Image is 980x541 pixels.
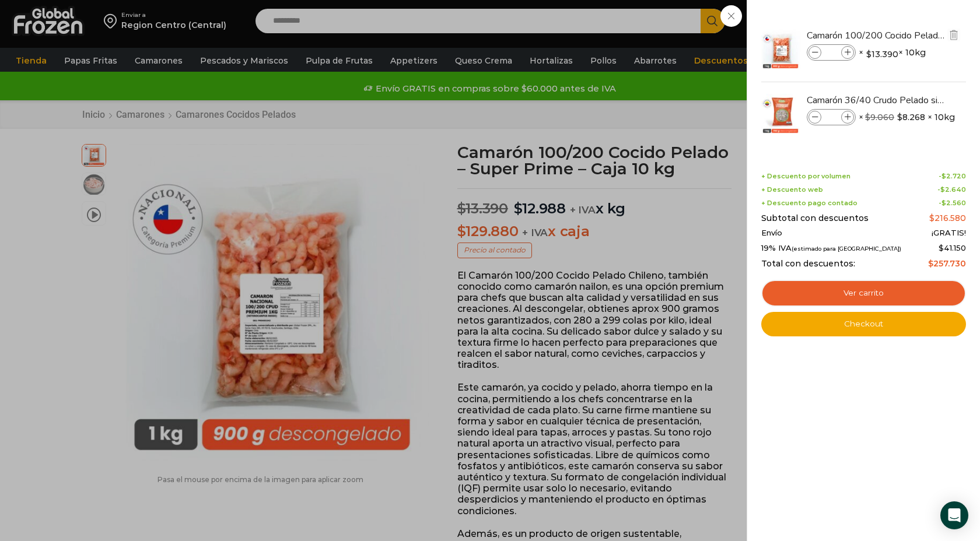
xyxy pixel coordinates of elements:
bdi: 2.640 [940,185,966,194]
bdi: 257.730 [928,258,966,269]
span: $ [865,112,870,122]
input: Product quantity [822,46,840,59]
span: $ [939,243,944,252]
span: $ [940,185,945,194]
span: + Descuento pago contado [761,199,857,207]
a: Camarón 36/40 Crudo Pelado sin Vena - Silver - Caja 10 kg [807,94,946,107]
bdi: 8.268 [897,111,925,123]
span: × × 10kg [859,44,926,61]
span: × × 10kg [859,109,955,125]
small: (estimado para [GEOGRAPHIC_DATA]) [792,245,901,252]
span: $ [942,172,946,180]
bdi: 9.060 [865,112,894,122]
bdi: 13.390 [866,48,898,60]
span: $ [929,213,935,223]
span: $ [897,111,902,123]
input: Product quantity [822,111,840,124]
a: Ver carrito [761,280,966,307]
span: - [939,199,966,207]
span: $ [928,258,933,269]
span: - [939,173,966,180]
bdi: 2.560 [942,199,966,207]
div: Open Intercom Messenger [940,501,968,529]
a: Checkout [761,312,966,336]
span: Envío [761,229,782,238]
bdi: 216.580 [929,213,966,223]
span: ¡GRATIS! [932,229,966,238]
span: 19% IVA [761,244,901,253]
a: Eliminar Camarón 100/200 Cocido Pelado - Super Prime - Caja 10 kg del carrito [947,29,960,43]
span: Total con descuentos: [761,259,855,269]
span: $ [866,48,871,60]
img: Eliminar Camarón 100/200 Cocido Pelado - Super Prime - Caja 10 kg del carrito [949,30,959,40]
span: Subtotal con descuentos [761,213,869,223]
span: 41.150 [939,243,966,252]
bdi: 2.720 [942,172,966,180]
span: $ [942,199,946,207]
a: Camarón 100/200 Cocido Pelado - Super Prime - Caja 10 kg [807,29,946,42]
span: + Descuento web [761,186,823,194]
span: + Descuento por volumen [761,173,850,180]
span: - [937,186,966,194]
